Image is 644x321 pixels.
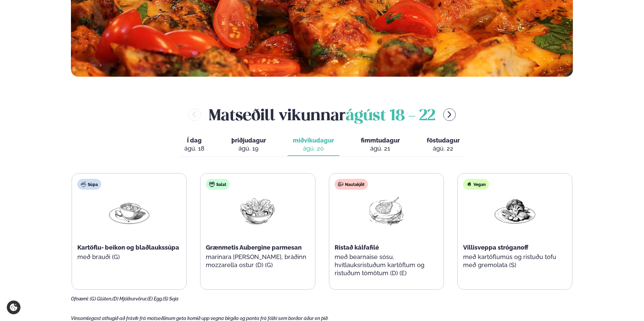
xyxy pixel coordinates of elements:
[335,179,368,190] div: Nautakjöt
[206,253,309,269] p: marinara [PERSON_NAME], bráðinn mozzarella ostur (D) (G)
[421,134,465,156] button: föstudagur ágú. 22
[466,182,472,187] img: Vegan.svg
[209,182,215,187] img: salad.svg
[443,108,456,121] button: menu-btn-right
[463,244,528,251] span: Villisveppa stróganoff
[427,137,460,144] span: föstudagur
[293,137,334,144] span: miðvikudagur
[77,179,101,190] div: Súpa
[226,134,271,156] button: þriðjudagur ágú. 19
[361,145,400,153] div: ágú. 21
[335,253,438,277] p: með bearnaise sósu, hvítlauksristuðum kartöflum og ristuðum tómötum (D) (E)
[71,316,329,321] span: Vinsamlegast athugið að frávik frá matseðlinum geta komið upp vegna birgða og panta frá fólki sem...
[293,145,334,153] div: ágú. 20
[77,253,181,261] p: með brauði (G)
[288,134,339,156] button: miðvikudagur ágú. 20
[81,182,86,187] img: soup.svg
[365,195,408,226] img: Lamb-Meat.png
[179,134,210,156] button: Í dag ágú. 18
[335,244,379,251] span: Ristað kálfafilé
[338,182,343,187] img: beef.svg
[493,195,536,226] img: Vegan.png
[206,179,230,190] div: Salat
[112,296,147,301] span: (D) Mjólkurvörur,
[236,195,279,226] img: Salad.png
[71,296,89,301] span: Ofnæmi:
[147,296,163,301] span: (E) Egg,
[206,244,302,251] span: Grænmetis Aubergine parmesan
[7,300,21,314] a: Cookie settings
[355,134,405,156] button: fimmtudagur ágú. 21
[209,104,435,126] h2: Matseðill vikunnar
[361,137,400,144] span: fimmtudagur
[77,244,179,251] span: Kartöflu- beikon og blaðlaukssúpa
[463,253,567,269] p: með kartöflumús og ristuðu tofu með gremolata (S)
[90,296,112,301] span: (G) Glúten,
[463,179,489,190] div: Vegan
[184,136,204,145] span: Í dag
[231,137,266,144] span: þriðjudagur
[231,145,266,153] div: ágú. 19
[184,145,204,153] div: ágú. 18
[108,195,151,226] img: Soup.png
[188,108,201,121] button: menu-btn-left
[163,296,179,301] span: (S) Soja
[427,145,460,153] div: ágú. 22
[346,109,435,124] span: ágúst 18 - 22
